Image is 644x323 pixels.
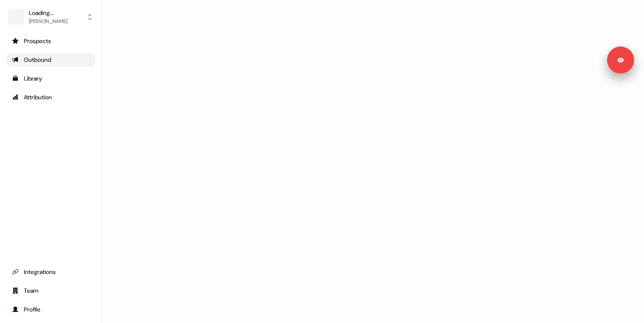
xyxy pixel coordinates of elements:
[7,7,95,27] button: Loading...[PERSON_NAME]
[29,9,67,17] div: Loading...
[12,286,90,295] div: Team
[12,55,90,64] div: Outbound
[7,53,95,66] a: Go to outbound experience
[7,72,95,85] a: Go to templates
[7,303,95,316] a: Go to profile
[7,265,95,279] a: Go to integrations
[7,284,95,297] a: Go to team
[12,268,90,276] div: Integrations
[12,305,90,314] div: Profile
[12,37,90,45] div: Prospects
[7,90,95,104] a: Go to attribution
[7,34,95,48] a: Go to prospects
[12,93,90,101] div: Attribution
[12,74,90,83] div: Library
[29,17,67,26] div: [PERSON_NAME]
